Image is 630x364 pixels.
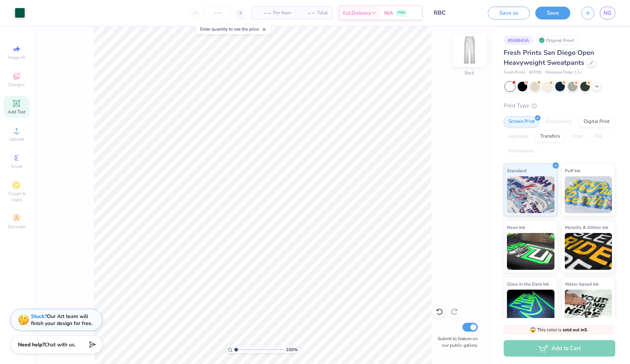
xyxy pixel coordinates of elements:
[565,290,612,326] img: Water based Ink
[567,131,588,142] div: Vinyl
[273,9,291,17] span: Per Item
[507,223,525,231] span: Neon Ink
[343,9,371,17] span: Est. Delivery
[565,280,599,288] span: Water based Ink
[565,176,612,213] img: Puff Ink
[286,346,298,353] span: 100 %
[565,167,580,174] span: Puff Ink
[530,326,536,333] span: 😱
[565,223,608,231] span: Metallic & Glitter Ink
[579,116,615,127] div: Digital Print
[428,6,482,20] input: Untitled Design
[8,82,25,88] span: Designs
[4,191,29,202] span: Clipart & logos
[384,9,393,17] span: N/A
[507,233,554,270] img: Neon Ink
[504,102,615,110] div: Print Type
[434,335,478,349] label: Submit to feature on our public gallery.
[565,233,612,270] img: Metallic & Glitter Ink
[11,163,22,169] span: Greek
[465,70,474,76] div: Back
[18,341,45,348] strong: Need help?
[603,9,612,17] span: NG
[8,54,25,60] span: Image AI
[45,341,76,348] span: Chat with us.
[196,24,271,34] div: Enter quantity to see the price.
[590,131,607,142] div: Foil
[9,136,24,142] span: Upload
[535,131,565,142] div: Transfers
[600,7,615,20] a: NG
[504,116,539,127] div: Screen Print
[504,131,533,142] div: Applique
[31,313,47,320] strong: Stuck?
[507,290,554,326] img: Glow in the Dark Ink
[507,167,526,174] span: Standard
[256,9,271,17] span: – –
[535,7,570,20] button: Save
[507,176,554,213] img: Standard
[8,109,25,115] span: Add Text
[300,9,315,17] span: – –
[31,313,92,327] div: Our Art team will finish your design for free.
[542,116,577,127] div: Embroidery
[507,280,549,288] span: Glow in the Dark Ink
[455,35,484,65] img: Back
[530,326,588,333] span: This color is .
[203,6,232,20] input: – –
[504,146,539,157] div: Rhinestones
[488,7,530,20] button: Save as
[563,327,587,333] strong: sold out in S
[8,224,25,230] span: Decorate
[317,9,328,17] span: Total
[398,10,405,15] span: FREE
